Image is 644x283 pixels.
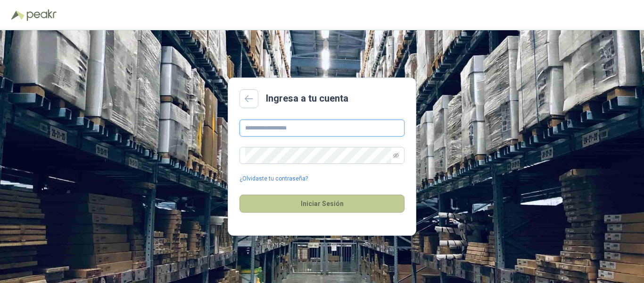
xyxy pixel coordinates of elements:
h2: Ingresa a tu cuenta [266,91,348,106]
img: Logo [11,10,25,20]
span: eye-invisible [393,153,399,158]
button: Iniciar Sesión [239,195,405,213]
a: ¿Olvidaste tu contraseña? [239,174,308,183]
img: Peakr [26,9,57,21]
